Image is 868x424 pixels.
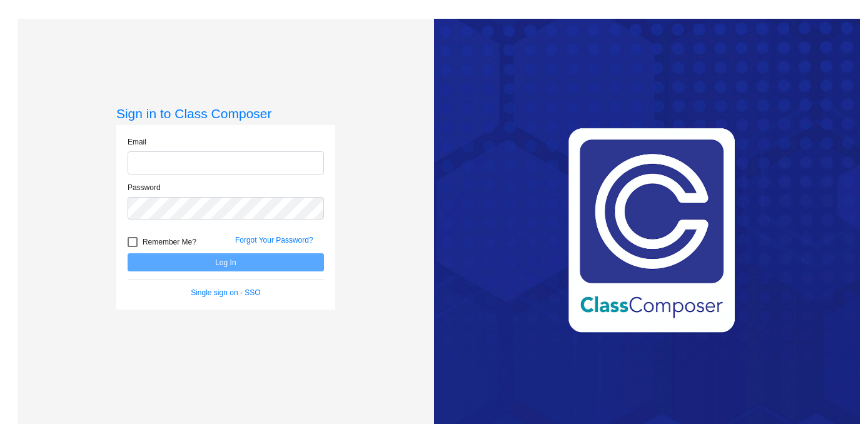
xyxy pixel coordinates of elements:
label: Password [128,182,161,193]
label: Email [128,136,146,148]
button: Log In [128,253,324,271]
a: Single sign on - SSO [191,288,260,297]
a: Forgot Your Password? [235,236,313,245]
h3: Sign in to Class Composer [116,106,335,121]
span: Remember Me? [143,235,196,250]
